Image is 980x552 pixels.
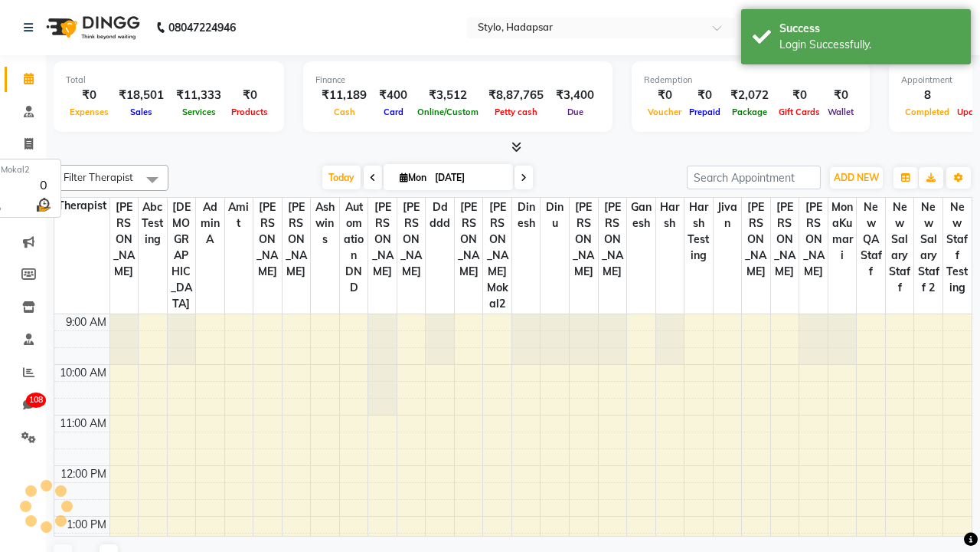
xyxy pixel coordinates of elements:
[685,87,724,104] div: ₹0
[714,198,742,233] span: jivan
[728,107,771,117] span: Package
[57,365,109,381] div: 10:00 AM
[227,87,272,104] div: ₹0
[196,198,224,249] span: Admin A
[775,107,824,117] span: Gift Cards
[550,87,600,104] div: ₹3,400
[483,198,511,314] span: [PERSON_NAME] Mokal2
[39,6,144,49] img: logo
[330,107,359,117] span: Cash
[830,167,883,189] button: ADD NEW
[113,87,170,104] div: ₹18,501
[168,198,196,314] span: [DEMOGRAPHIC_DATA]
[396,172,430,183] span: Mon
[170,87,227,104] div: ₹11,333
[64,517,109,533] div: 1:00 PM
[54,198,109,214] div: Therapist
[771,198,799,281] span: [PERSON_NAME]
[482,87,550,104] div: ₹8,87,765
[857,198,885,281] span: New QA Staff
[63,314,109,330] div: 9:00 AM
[66,87,113,104] div: ₹0
[26,393,46,408] span: 108
[5,393,41,418] a: 108
[742,198,770,281] span: [PERSON_NAME]
[139,198,167,249] span: Abc testing
[644,87,685,104] div: ₹0
[943,198,972,297] span: New staff Testing
[914,198,942,297] span: New Salary Staff 2
[311,198,339,249] span: ashwins
[541,198,569,233] span: dinu
[413,107,482,117] span: Online/Custom
[824,107,857,117] span: Wallet
[66,74,272,87] div: Total
[656,198,684,233] span: harsh
[901,107,953,117] span: Completed
[563,107,587,117] span: Due
[886,198,914,297] span: New Salary Staff
[685,107,724,117] span: Prepaid
[599,198,627,281] span: [PERSON_NAME]
[368,198,397,281] span: [PERSON_NAME]
[824,87,857,104] div: ₹0
[627,198,655,233] span: Ganesh
[901,87,953,104] div: 8
[380,107,407,117] span: Card
[779,21,959,37] div: Success
[340,198,368,297] span: Automation DND
[828,198,857,265] span: MonaKumari
[455,198,483,281] span: [PERSON_NAME]
[834,172,879,183] span: ADD NEW
[413,87,482,104] div: ₹3,512
[644,74,857,87] div: Redemption
[799,198,828,281] span: [PERSON_NAME]
[34,195,53,214] img: wait_time.png
[570,198,598,281] span: [PERSON_NAME]
[126,107,156,117] span: Sales
[512,198,541,233] span: dinesh
[168,6,236,49] b: 08047224946
[426,198,454,233] span: ddddd
[66,107,113,117] span: Expenses
[775,87,824,104] div: ₹0
[178,107,220,117] span: Services
[315,87,373,104] div: ₹11,189
[684,198,713,265] span: harsh testing
[227,107,272,117] span: Products
[430,166,507,189] input: 2025-09-01
[644,107,685,117] span: Voucher
[397,198,426,281] span: [PERSON_NAME]
[225,198,253,233] span: Amit
[283,198,311,281] span: [PERSON_NAME]
[315,74,600,87] div: Finance
[57,466,109,482] div: 12:00 PM
[724,87,775,104] div: ₹2,072
[253,198,282,281] span: [PERSON_NAME]
[57,416,109,432] div: 11:00 AM
[322,166,361,189] span: Today
[491,107,541,117] span: Petty cash
[687,166,821,189] input: Search Appointment
[373,87,413,104] div: ₹400
[64,171,133,183] span: Filter Therapist
[34,176,53,195] div: 0
[110,198,139,281] span: [PERSON_NAME]
[779,37,959,53] div: Login Successfully.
